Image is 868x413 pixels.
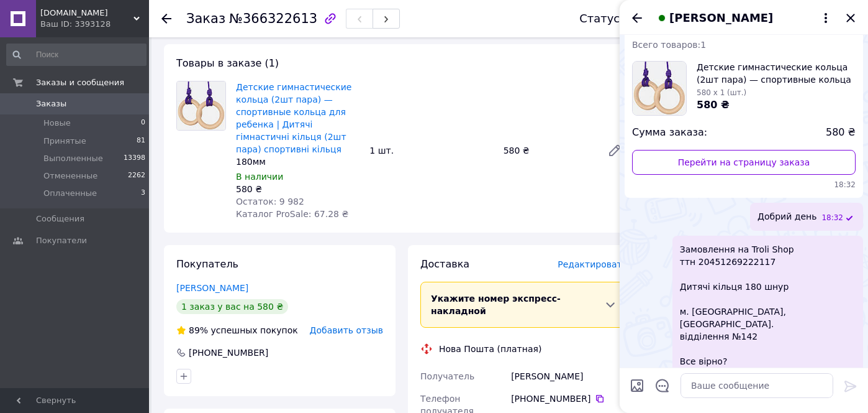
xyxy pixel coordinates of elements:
[161,12,171,25] div: Вернуться назад
[310,325,383,335] span: Добавить отзыв
[632,180,856,190] span: 18:32 12.10.2025
[558,259,627,269] span: Редактировать
[176,57,279,69] span: Товары в заказе (1)
[188,346,269,359] div: [PHONE_NUMBER]
[436,343,545,355] div: Нова Пошта (платная)
[43,118,71,129] span: Новые
[511,392,627,405] div: [PHONE_NUMBER]
[36,235,87,246] span: Покупатели
[633,62,686,115] img: 6805382309_w100_h100_detskie-gimnasticheskie-koltsa.jpg
[697,61,856,86] span: Детские гимнастические кольца (2шт пара) — спортивные кольца для ребенка | Дитячі гімнастичні кіл...
[420,258,469,270] span: Доставка
[697,88,746,97] span: 580 x 1 (шт.)
[137,136,145,147] span: 81
[177,81,225,130] img: Детские гимнастические кольца (2шт пара) — спортивные кольца для ребенка | Дитячі гімнастичні кіл...
[141,188,145,199] span: 3
[40,19,149,30] div: Ваш ID: 3393128
[40,7,133,19] span: Troli.shop
[236,172,283,182] span: В наличии
[236,197,304,206] span: Остаток: 9 982
[36,98,66,109] span: Заказы
[176,299,288,314] div: 1 заказ у вас на 580 ₴
[43,188,97,199] span: Оплаченные
[43,136,86,147] span: Принятые
[236,183,359,195] div: 580 ₴
[499,142,597,159] div: 580 ₴
[128,170,145,182] span: 2262
[632,40,706,50] span: Всего товаров: 1
[176,258,238,270] span: Покупатель
[124,153,145,164] span: 13398
[236,82,351,154] a: Детские гимнастические кольца (2шт пара) — спортивные кольца для ребенка | Дитячі гімнастичні кіл...
[826,126,856,140] span: 580 ₴
[654,378,671,394] button: Открыть шаблоны ответов
[364,142,498,159] div: 1 шт.
[630,11,644,26] button: Назад
[843,11,858,26] button: Закрыть
[43,170,97,182] span: Отмененные
[420,371,474,381] span: Получатель
[176,324,298,336] div: успешных покупок
[509,365,630,387] div: [PERSON_NAME]
[821,213,843,223] span: 18:32 12.10.2025
[176,283,248,293] a: [PERSON_NAME]
[632,150,856,175] a: Перейти на страницу заказа
[236,155,359,168] div: 180мм
[632,126,707,140] span: Сумма заказа:
[431,294,561,316] span: Укажите номер экспресс-накладной
[654,10,833,26] button: [PERSON_NAME]
[6,44,147,66] input: Поиск
[36,77,124,88] span: Заказы и сообщения
[229,11,317,26] span: №366322613
[697,99,730,111] span: 580 ₴
[189,325,208,335] span: 89%
[186,11,225,26] span: Заказ
[43,153,103,164] span: Выполненные
[669,10,773,26] span: [PERSON_NAME]
[757,210,816,223] span: Добрий день
[36,213,84,225] span: Сообщения
[680,243,856,368] span: Замовлення на Troli Shop ттн 20451269222117 Дитячі кільця 180 шнур м. [GEOGRAPHIC_DATA], [GEOGRAP...
[602,138,627,163] a: Редактировать
[141,118,145,129] span: 0
[579,12,662,25] div: Статус заказа
[236,209,348,219] span: Каталог ProSale: 67.28 ₴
